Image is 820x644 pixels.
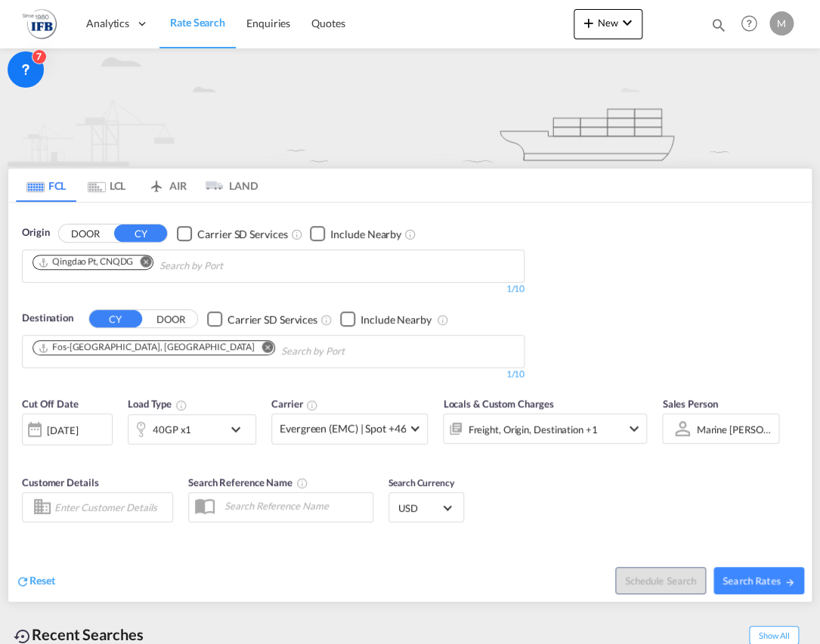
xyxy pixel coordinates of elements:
md-icon: icon-airplane [147,177,166,188]
md-pagination-wrapper: Use the left and right arrow keys to navigate between tabs [16,169,258,202]
md-tab-item: FCL [16,169,76,202]
div: M [769,11,794,36]
md-datepicker: Select [22,444,33,464]
span: USD [398,501,441,515]
div: Freight Origin Destination Factory Stuffingicon-chevron-down [443,413,647,444]
div: icon-refreshReset [16,573,55,590]
img: new-FCL.png [8,48,812,166]
div: Press delete to remove this chip. [38,341,258,354]
span: Quotes [311,17,345,29]
md-icon: icon-chevron-down [624,420,642,438]
span: Locals & Custom Charges [443,398,553,410]
md-checkbox: Checkbox No Ink [340,311,432,327]
div: Fos-sur-Mer, FRFOS [38,341,255,354]
span: Enquiries [246,17,290,29]
md-icon: icon-magnify [710,17,727,33]
md-icon: icon-chevron-down [618,14,636,32]
div: 40GP x1icon-chevron-down [128,414,256,444]
span: Analytics [86,16,129,31]
md-select: Select Currency: $ USDUnited States Dollar [397,497,456,519]
button: DOOR [144,311,197,328]
div: icon-magnify [710,17,727,39]
span: Customer Details [22,476,98,488]
md-tab-item: LAND [197,169,258,202]
md-icon: icon-plus 400-fg [580,14,598,32]
md-icon: icon-chevron-down [226,420,252,438]
div: Include Nearby [330,227,401,242]
md-icon: icon-refresh [16,574,29,588]
div: OriginDOOR CY Checkbox No InkUnchecked: Search for CY (Container Yard) services for all selected ... [8,203,812,602]
input: Chips input. [281,339,425,364]
button: CY [89,310,142,327]
span: Help [736,11,762,36]
button: CY [114,224,167,242]
button: Search Ratesicon-arrow-right [713,567,804,594]
md-select: Sales Person: Marine Di Cicco [695,418,775,440]
md-tab-item: AIR [137,169,197,202]
button: Note: By default Schedule search will only considerorigin ports, destination ports and cut off da... [615,567,706,594]
div: 40GP x1 [153,419,191,440]
div: Carrier SD Services [227,312,317,327]
img: de31bbe0256b11eebba44b54815f083d.png [23,7,57,41]
md-tab-item: LCL [76,169,137,202]
span: Load Type [128,398,187,410]
input: Search Reference Name [217,494,373,517]
div: 1/10 [22,368,524,381]
md-chips-wrap: Chips container. Use arrow keys to select chips. [30,336,431,364]
md-checkbox: Checkbox No Ink [310,225,401,241]
button: Remove [252,341,274,356]
div: Marine [PERSON_NAME] [696,423,806,435]
div: Carrier SD Services [197,227,287,242]
span: Evergreen (EMC) | Spot +46 [280,421,406,436]
div: Freight Origin Destination Factory Stuffing [468,419,597,440]
span: Search Rates [723,574,795,587]
span: Origin [22,225,49,240]
md-icon: The selected Trucker/Carrierwill be displayed in the rate results If the rates are from another f... [306,399,318,411]
div: [DATE] [22,413,113,445]
md-icon: Your search will be saved by the below given name [296,477,308,489]
div: 1/10 [22,283,524,296]
md-icon: Unchecked: Search for CY (Container Yard) services for all selected carriers.Checked : Search for... [290,228,302,240]
div: Press delete to remove this chip. [38,255,136,268]
span: Search Reference Name [188,476,308,488]
md-icon: Unchecked: Search for CY (Container Yard) services for all selected carriers.Checked : Search for... [320,314,333,326]
button: DOOR [59,225,112,243]
div: Qingdao Pt, CNQDG [38,255,133,268]
span: New [580,17,636,29]
button: Remove [130,255,153,271]
input: Enter Customer Details [54,496,168,519]
div: Include Nearby [360,312,432,327]
div: [DATE] [47,423,78,437]
md-checkbox: Checkbox No Ink [177,225,287,241]
md-icon: Unchecked: Ignores neighbouring ports when fetching rates.Checked : Includes neighbouring ports w... [404,228,416,240]
md-icon: icon-information-outline [175,399,187,411]
md-chips-wrap: Chips container. Use arrow keys to select chips. [30,250,309,278]
button: icon-plus 400-fgNewicon-chevron-down [574,9,642,39]
span: Cut Off Date [22,398,79,410]
span: Reset [29,574,55,587]
span: Sales Person [662,398,717,410]
md-icon: Unchecked: Ignores neighbouring ports when fetching rates.Checked : Includes neighbouring ports w... [436,314,448,326]
span: Search Currency [388,477,454,488]
md-icon: icon-arrow-right [784,577,795,587]
span: Carrier [271,398,318,410]
span: Rate Search [170,16,225,29]
input: Chips input. [159,254,303,278]
div: Help [736,11,769,38]
span: Destination [22,311,73,326]
md-checkbox: Checkbox No Ink [207,311,317,327]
